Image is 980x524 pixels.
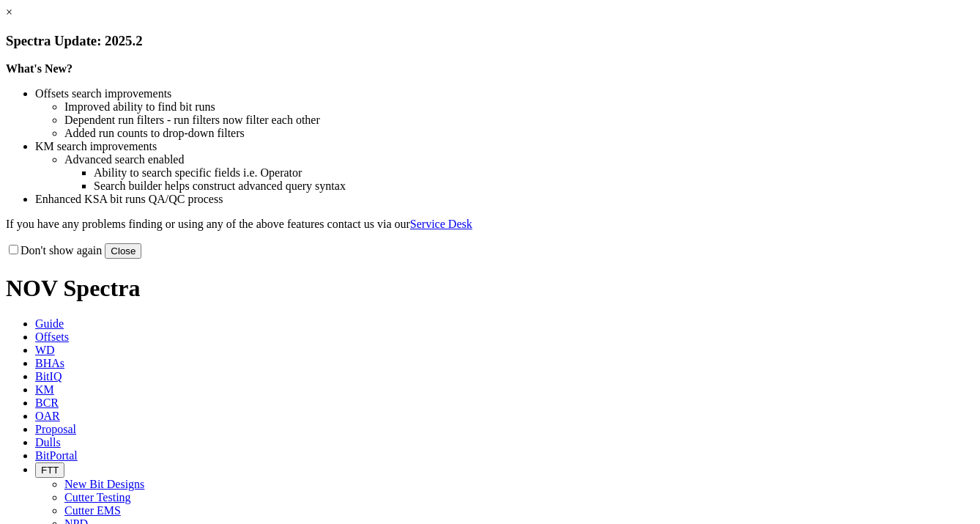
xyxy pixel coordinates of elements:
[64,153,974,166] li: Advanced search enabled
[64,114,974,127] li: Dependent run filters - run filters now filter each other
[64,504,121,517] a: Cutter EMS
[35,436,61,449] span: Dulls
[64,100,974,114] li: Improved ability to find bit runs
[35,396,59,409] span: BCR
[6,33,974,49] h3: Spectra Update: 2025.2
[64,127,974,140] li: Added run counts to drop-down filters
[35,331,69,343] span: Offsets
[6,275,974,302] h1: NOV Spectra
[35,344,55,356] span: WD
[35,449,78,462] span: BitPortal
[94,166,974,180] li: Ability to search specific fields i.e. Operator
[9,245,18,254] input: Don't show again
[6,218,974,231] p: If you have any problems finding or using any of the above features contact us via our
[35,370,62,383] span: BitIQ
[35,410,60,422] span: OAR
[94,180,974,193] li: Search builder helps construct advanced query syntax
[35,193,974,206] li: Enhanced KSA bit runs QA/QC process
[35,357,64,369] span: BHAs
[35,87,974,100] li: Offsets search improvements
[64,491,131,503] a: Cutter Testing
[35,317,64,330] span: Guide
[6,62,73,75] strong: What's New?
[105,243,141,259] button: Close
[35,140,974,153] li: KM search improvements
[6,6,12,18] a: ×
[41,465,59,476] span: FTT
[410,218,472,230] a: Service Desk
[64,478,144,490] a: New Bit Designs
[6,244,102,257] label: Don't show again
[35,383,54,396] span: KM
[35,423,76,435] span: Proposal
